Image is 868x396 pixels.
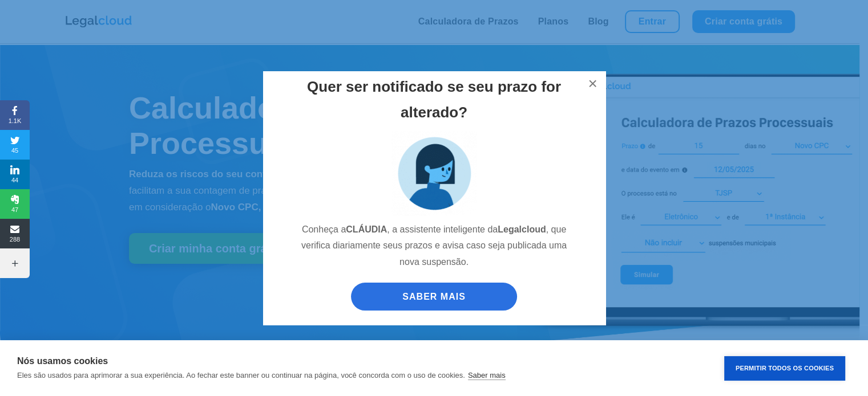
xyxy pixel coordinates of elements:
[294,222,574,280] p: Conheça a , a assistente inteligente da , que verifica diariamente seus prazos e avisa caso seja ...
[468,371,506,380] a: Saber mais
[17,356,108,366] strong: Nós usamos cookies
[724,356,845,381] button: Permitir Todos os Cookies
[391,130,477,216] img: claudia_assistente
[17,371,465,379] p: Eles são usados para aprimorar a sua experiência. Ao fechar este banner ou continuar na página, v...
[351,283,516,311] a: SABER MAIS
[580,71,605,96] button: ×
[346,224,387,234] strong: CLÁUDIA
[294,74,574,130] h2: Quer ser notificado se seu prazo for alterado?
[498,224,546,234] strong: Legalcloud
